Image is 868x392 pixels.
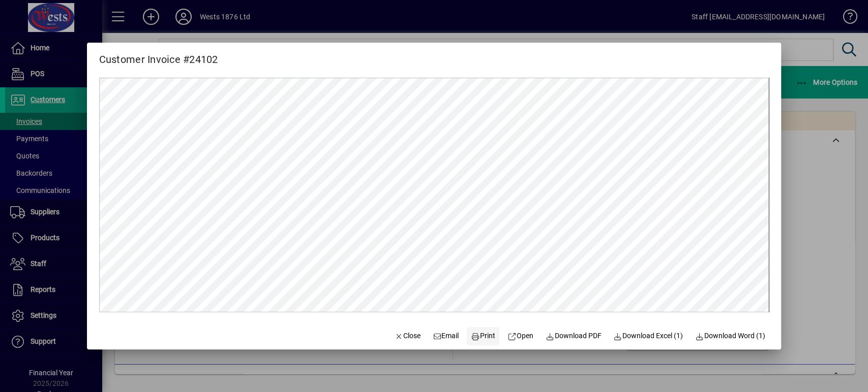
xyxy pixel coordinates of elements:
a: Download PDF [542,327,606,345]
span: Download Excel (1) [613,331,683,341]
span: Download PDF [546,331,602,341]
button: Download Word (1) [691,327,769,345]
button: Print [467,327,499,345]
button: Download Excel (1) [609,327,687,345]
button: Email [429,327,463,345]
a: Open [503,327,537,345]
span: Email [433,331,459,341]
button: Close [390,327,425,345]
h2: Customer Invoice #24102 [87,43,230,68]
span: Close [394,331,421,341]
span: Download Word (1) [695,331,765,341]
span: Open [507,331,533,341]
span: Print [471,331,496,341]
